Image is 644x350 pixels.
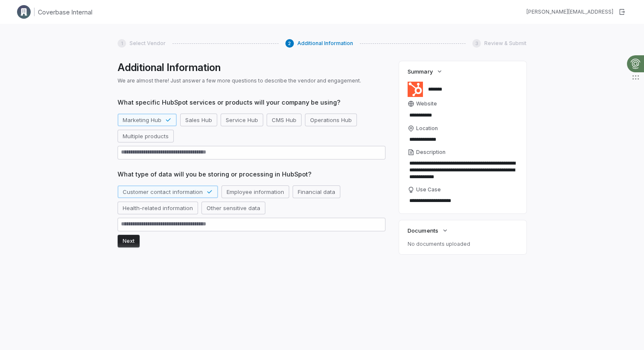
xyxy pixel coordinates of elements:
button: Multiple products [118,130,174,142]
button: Summary [405,64,445,79]
button: Sales Hub [180,114,217,126]
span: Select Vendor [129,40,166,47]
p: No documents uploaded [408,241,518,248]
input: Website [408,109,503,121]
button: Next [118,235,140,248]
span: What type of data will you be storing or processing in HubSpot? [118,170,385,179]
button: Service Hub [221,114,263,126]
span: Additional Information [297,40,353,47]
input: Location [408,134,518,145]
span: Location [416,125,438,132]
span: Website [416,100,437,107]
div: [PERSON_NAME][EMAIL_ADDRESS] [526,9,613,15]
button: CMS Hub [267,114,302,126]
button: Financial data [293,185,340,198]
span: Summary [408,68,432,75]
textarea: Use Case [408,195,518,207]
span: Documents [408,227,438,234]
span: Description [416,149,446,156]
span: Review & Submit [484,40,526,47]
button: Customer contact information [118,185,218,198]
span: What specific HubSpot services or products will your company be using? [118,98,385,107]
button: Operations Hub [305,114,357,126]
div: 2 [285,39,294,48]
button: Employee information [221,185,289,198]
span: Use Case [416,186,441,193]
div: 3 [472,39,481,48]
button: Documents [405,223,451,238]
p: We are almost there! Just answer a few more questions to describe the vendor and engagement. [118,77,385,84]
h1: Coverbase Internal [38,8,92,17]
div: 1 [118,39,126,48]
textarea: Description [408,157,518,183]
img: Clerk Logo [17,5,31,19]
button: Health-related information [118,202,198,214]
h1: Additional Information [118,61,385,74]
button: Other sensitive data [201,202,265,214]
button: Marketing Hub [118,114,177,126]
